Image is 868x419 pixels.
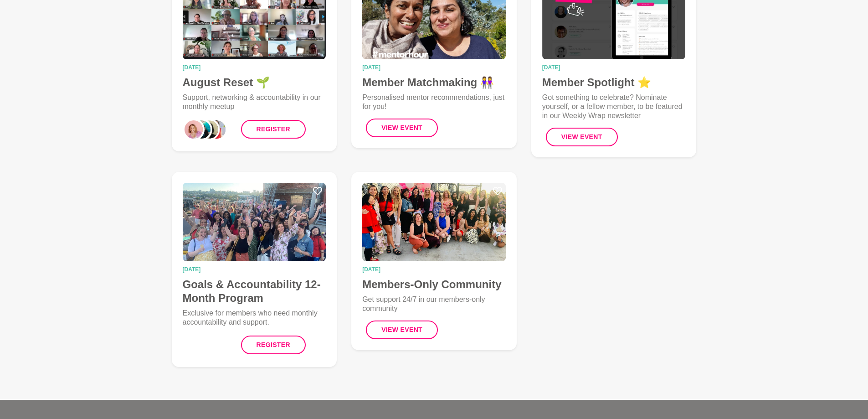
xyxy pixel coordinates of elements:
[183,267,326,272] time: [DATE]
[362,295,506,313] p: Get support 24/7 in our members-only community
[198,334,220,356] div: 2_Gabby Verma
[190,334,212,356] div: 1_Tam Jones
[542,76,686,89] h4: Member Spotlight ⭐
[362,76,506,89] h4: Member Matchmaking 👭
[183,309,326,327] p: Exclusive for members who need monthly accountability and support.
[241,120,306,139] a: Register
[546,128,618,146] button: View Event
[205,334,227,356] div: 3_Christine Pietersz
[366,119,438,137] button: View Event
[362,93,506,111] p: Personalised mentor recommendations, just for you!
[542,93,686,120] p: Got something to celebrate? Nominate yourself, or a fellow member, to be featured in our Weekly W...
[183,76,326,89] h4: August Reset 🌱
[362,278,506,291] h4: Members-Only Community
[183,65,326,70] time: [DATE]
[183,119,205,140] div: 0_Vari McGaan
[183,334,205,356] div: 0_April
[172,172,337,367] a: Goals & Accountability 12-Month Program[DATE]Goals & Accountability 12-Month ProgramExclusive for...
[198,119,220,140] div: 2_Laila Punj
[183,183,326,261] img: Goals & Accountability 12-Month Program
[362,183,506,261] img: Members-Only Community
[205,119,227,140] div: 3_Dr Missy Wolfman
[183,93,326,111] p: Support, networking & accountability in our monthly meetup
[542,65,686,70] time: [DATE]
[362,267,506,272] time: [DATE]
[183,278,326,305] h4: Goals & Accountability 12-Month Program
[190,119,212,140] div: 1_Emily Fogg
[362,65,506,70] time: [DATE]
[241,336,306,354] a: Register
[366,321,438,339] button: View Event
[351,172,517,350] a: Members-Only Community[DATE]Members-Only CommunityGet support 24/7 in our members-only communityV...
